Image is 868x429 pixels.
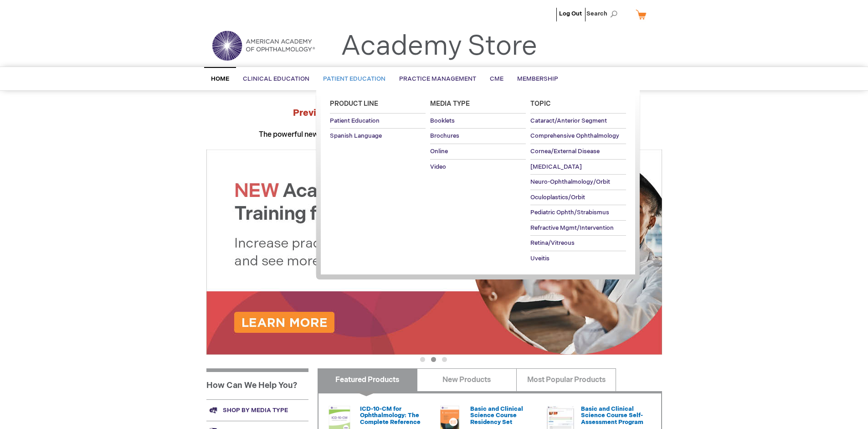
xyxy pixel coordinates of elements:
span: Product Line [330,100,378,108]
span: Practice Management [399,75,476,83]
span: Oculoplastics/Orbit [530,194,585,201]
a: Basic and Clinical Science Course Residency Set [470,405,523,426]
span: Media Type [430,100,470,108]
a: Shop by media type [206,399,308,421]
span: Uveitis [530,255,550,262]
span: Cornea/External Disease [530,148,600,155]
a: Log Out [559,10,582,17]
span: Neuro-Ophthalmology/Orbit [530,178,610,186]
a: Featured Products [318,368,417,391]
button: 3 of 3 [442,357,447,362]
a: Basic and Clinical Science Course Self-Assessment Program [581,405,643,426]
span: Comprehensive Ophthalmology [530,132,619,140]
span: CME [490,75,503,83]
strong: Preview the at AAO 2025 [293,108,575,119]
span: Cataract/Anterior Segment [530,117,607,124]
span: Online [430,148,448,155]
span: Clinical Education [243,75,309,83]
a: New Products [417,368,517,391]
span: Pediatric Ophth/Strabismus [530,209,609,216]
span: Brochures [430,132,459,140]
span: Refractive Mgmt/Intervention [530,224,614,232]
button: 2 of 3 [431,357,436,362]
span: Patient Education [323,75,385,83]
a: ICD-10-CM for Ophthalmology: The Complete Reference [360,405,421,426]
button: 1 of 3 [420,357,425,362]
span: Search [586,5,621,23]
span: Spanish Language [330,132,382,140]
span: Patient Education [330,117,380,124]
h1: How Can We Help You? [206,368,308,399]
span: Booklets [430,117,455,124]
span: Topic [530,100,551,108]
a: Most Popular Products [516,368,616,391]
span: Retina/Vitreous [530,239,575,247]
span: Home [211,75,229,83]
span: [MEDICAL_DATA] [530,163,582,171]
span: Video [430,163,446,171]
a: Academy Store [341,30,537,63]
span: Membership [517,75,558,83]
